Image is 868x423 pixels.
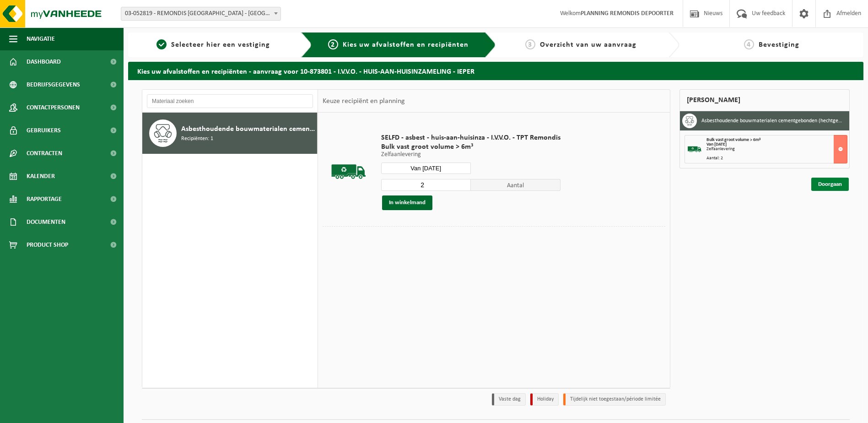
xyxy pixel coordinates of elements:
span: Navigatie [27,27,55,50]
span: Documenten [27,211,65,233]
span: 4 [744,39,754,49]
span: Kies uw afvalstoffen en recipiënten [343,41,469,49]
button: In winkelmand [382,195,432,210]
a: 1Selecteer hier een vestiging [133,39,294,50]
span: Bevestiging [759,41,799,49]
div: Aantal: 2 [706,156,847,161]
span: Bulk vast groot volume > 6m³ [381,142,561,152]
span: Contracten [27,142,62,165]
span: 03-052819 - REMONDIS WEST-VLAANDEREN - OOSTENDE [121,7,281,21]
span: Contactpersonen [27,96,80,119]
span: Product Shop [27,233,68,256]
span: Asbesthoudende bouwmaterialen cementgebonden (hechtgebonden) [181,124,315,135]
p: Zelfaanlevering [381,152,561,158]
input: Materiaal zoeken [147,94,313,108]
span: Dashboard [27,50,61,73]
span: SELFD - asbest - huis-aan-huisinza - I.V.V.O. - TPT Remondis [381,133,561,142]
span: 1 [156,39,167,49]
span: 3 [525,39,535,49]
span: Bulk vast groot volume > 6m³ [706,137,760,142]
strong: PLANNING REMONDIS DEPOORTER [581,10,674,17]
div: Zelfaanlevering [706,147,847,152]
div: Keuze recipiënt en planning [318,90,410,113]
h2: Kies uw afvalstoffen en recipiënten - aanvraag voor 10-873801 - I.V.V.O. - HUIS-AAN-HUISINZAMELIN... [128,62,863,80]
button: Asbesthoudende bouwmaterialen cementgebonden (hechtgebonden) Recipiënten: 1 [142,113,318,154]
li: Vaste dag [492,393,526,406]
strong: Van [DATE] [706,142,727,147]
span: 2 [328,39,338,49]
span: Selecteer hier een vestiging [171,41,270,49]
span: Rapportage [27,188,62,211]
span: Gebruikers [27,119,61,142]
span: Overzicht van uw aanvraag [540,41,636,49]
span: Aantal [471,179,561,191]
span: 03-052819 - REMONDIS WEST-VLAANDEREN - OOSTENDE [121,7,280,20]
span: Bedrijfsgegevens [27,73,80,96]
li: Holiday [530,393,559,406]
span: Kalender [27,165,55,188]
h3: Asbesthoudende bouwmaterialen cementgebonden (hechtgebonden) [701,114,842,128]
div: [PERSON_NAME] [679,89,850,111]
a: Doorgaan [811,178,849,191]
input: Selecteer datum [381,163,471,174]
span: Recipiënten: 1 [181,135,213,143]
li: Tijdelijk niet toegestaan/période limitée [563,393,666,406]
